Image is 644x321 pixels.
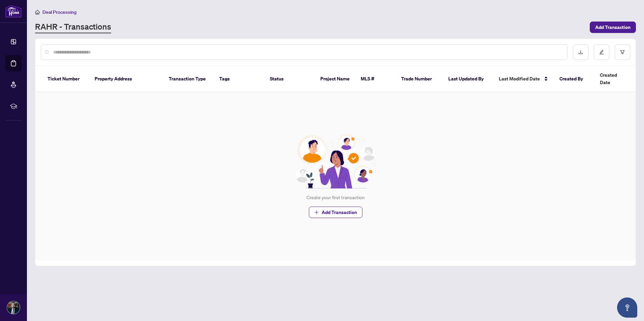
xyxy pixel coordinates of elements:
[396,66,443,92] th: Trade Number
[355,66,396,92] th: MLS #
[595,22,631,33] span: Add Transaction
[499,75,540,82] span: Last Modified Date
[292,135,379,188] img: Null State Icon
[615,44,630,60] button: filter
[163,66,214,92] th: Transaction Type
[307,194,365,201] div: Create your first transaction
[554,66,594,92] th: Created By
[620,50,625,55] span: filter
[42,9,76,15] span: Deal Processing
[5,5,22,17] img: logo
[599,50,604,55] span: edit
[322,207,357,218] span: Add Transaction
[493,66,554,92] th: Last Modified Date
[7,301,20,314] img: Profile Icon
[314,210,319,215] span: plus
[214,66,264,92] th: Tags
[600,71,628,86] span: Created Date
[594,44,609,60] button: edit
[594,66,642,92] th: Created Date
[35,21,111,33] a: RAHR - Transactions
[590,22,636,33] button: Add Transaction
[573,44,588,60] button: download
[89,66,163,92] th: Property Address
[309,207,362,218] button: Add Transaction
[443,66,493,92] th: Last Updated By
[264,66,315,92] th: Status
[42,66,89,92] th: Ticket Number
[578,50,583,55] span: download
[617,297,637,318] button: Open asap
[315,66,355,92] th: Project Name
[35,10,40,14] span: home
